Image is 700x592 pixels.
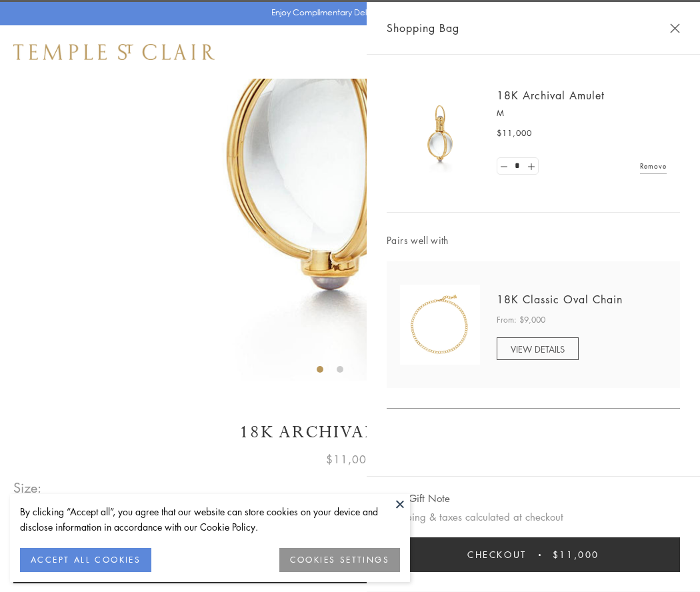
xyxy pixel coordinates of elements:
[400,285,480,365] img: N88865-OV18
[13,44,215,60] img: Temple St. Clair
[467,547,527,562] span: Checkout
[13,421,687,444] h1: 18K Archival Amulet
[497,313,545,327] span: From: $9,000
[497,158,511,175] a: Set quantity to 0
[20,504,400,535] div: By clicking “Accept all”, you agree that our website can store cookies on your device and disclos...
[13,477,43,499] span: Size:
[511,343,565,355] span: VIEW DETAILS
[670,23,680,33] button: Close Shopping Bag
[387,233,680,248] span: Pairs well with
[553,547,599,562] span: $11,000
[387,509,680,525] p: Shipping & taxes calculated at checkout
[387,19,459,37] span: Shopping Bag
[271,6,423,19] p: Enjoy Complimentary Delivery & Returns
[640,159,667,173] a: Remove
[497,337,579,360] a: VIEW DETAILS
[524,158,537,175] a: Set quantity to 2
[20,548,151,572] button: ACCEPT ALL COOKIES
[326,451,374,468] span: $11,000
[497,127,532,140] span: $11,000
[497,292,623,307] a: 18K Classic Oval Chain
[279,548,400,572] button: COOKIES SETTINGS
[497,107,667,120] p: M
[400,93,480,173] img: 18K Archival Amulet
[387,490,450,507] button: Add Gift Note
[497,88,605,103] a: 18K Archival Amulet
[387,537,680,572] button: Checkout $11,000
